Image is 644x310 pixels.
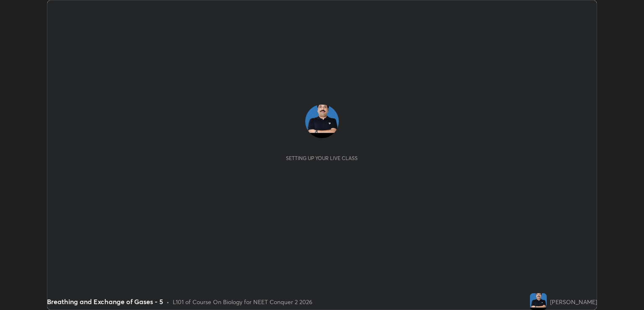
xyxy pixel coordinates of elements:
div: Breathing and Exchange of Gases - 5 [47,297,163,307]
div: Setting up your live class [286,155,358,161]
img: 85f25d22653f4e3f81ce55c3c18ccaf0.jpg [305,105,339,138]
div: L101 of Course On Biology for NEET Conquer 2 2026 [173,297,312,306]
div: [PERSON_NAME] [550,297,597,306]
img: 85f25d22653f4e3f81ce55c3c18ccaf0.jpg [530,293,547,310]
div: • [166,297,169,306]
